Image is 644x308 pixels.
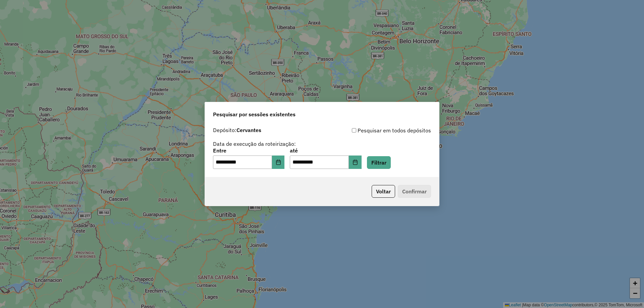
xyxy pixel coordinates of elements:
button: Choose Date [272,156,285,169]
span: Pesquisar por sessões existentes [213,110,296,118]
label: até [290,146,361,155]
label: Entre [213,146,284,155]
label: Data de execução da roteirização: [213,140,296,148]
button: Filtrar [367,156,391,169]
div: Pesquisar em todos depósitos [322,126,431,134]
button: Voltar [372,185,395,198]
strong: Cervantes [236,127,261,133]
button: Choose Date [349,156,362,169]
label: Depósito: [213,126,261,134]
